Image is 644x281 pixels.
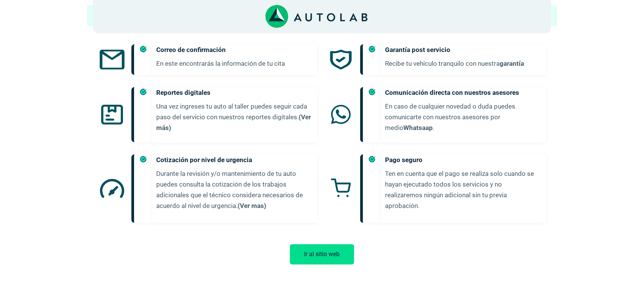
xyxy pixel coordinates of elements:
[385,44,540,55] h5: Garantía post servicio
[290,250,354,258] a: Ir al sitio web
[238,202,266,210] a: (Ver mas)
[385,154,540,165] h5: Pago seguro
[156,58,312,69] p: En este encontrarás la información de tu cita
[156,44,312,55] h5: Correo de confirmación
[500,60,524,67] a: garantía
[403,124,433,132] a: Whatsaap
[156,113,311,132] a: (Ver más)
[156,154,312,165] h5: Cotización por nivel de urgencia
[156,87,312,98] h5: Reportes digitales
[290,244,354,265] button: Ir al sitio web
[385,101,540,133] p: En caso de cualquier novedad o duda puedes comunicarte con nuestros asesores por medio .
[385,168,540,211] p: Ten en cuenta que el pago se realiza solo cuando se hayan ejecutado todos los servicios y no real...
[385,58,540,69] p: Recibe tu vehículo tranquilo con nuestra
[87,9,557,22] h3: Recuerda que al tomar tu servicios con tienes acceso a:
[156,168,312,211] p: Durante la revisión y/o mantenimiento de tu auto puedes consulta la cotización de los trabajos ad...
[385,87,540,98] h5: Comunicación directa con nuestros asesores
[265,13,367,20] a: Link al sitio de autolab
[156,101,312,133] p: Una vez ingreses tu auto al taller puedes seguir cada paso del servicio con nuestros reportes dig...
